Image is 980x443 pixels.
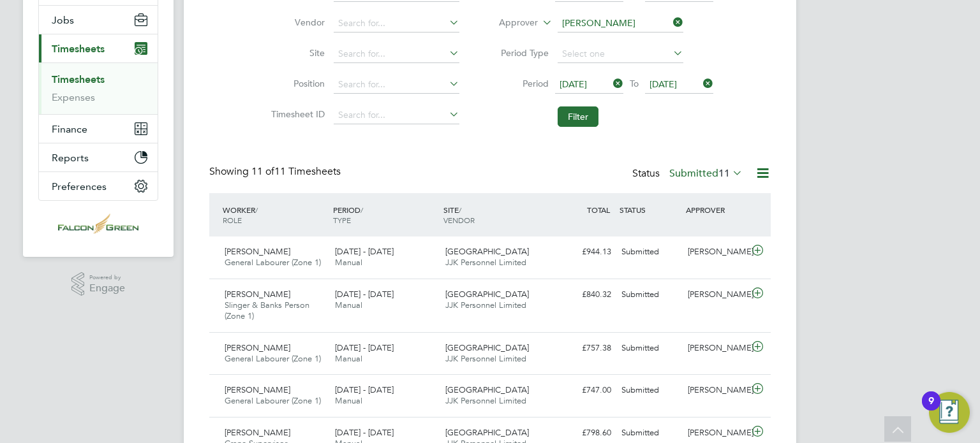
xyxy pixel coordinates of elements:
span: Finance [52,123,87,135]
div: APPROVER [683,198,749,221]
label: Position [267,78,325,89]
span: Preferences [52,180,107,192]
div: 9 [928,401,934,418]
span: General Labourer (Zone 1) [225,395,321,406]
span: VENDOR [443,215,475,225]
input: Search for... [334,45,459,63]
span: [PERSON_NAME] [225,427,290,438]
span: 11 [718,167,730,180]
label: Timesheet ID [267,108,325,120]
img: falcongreen-logo-retina.png [58,214,138,234]
input: Search for... [334,15,459,33]
span: [DATE] [650,78,677,90]
a: Timesheets [52,73,105,85]
span: [DATE] - [DATE] [335,289,394,300]
span: Manual [335,300,362,310]
span: JJK Personnel Limited [445,257,526,268]
span: [GEOGRAPHIC_DATA] [445,384,529,395]
span: / [360,205,363,215]
span: [DATE] [560,78,587,90]
div: Timesheets [39,62,158,114]
span: [GEOGRAPHIC_DATA] [445,427,529,438]
span: Manual [335,353,362,364]
div: [PERSON_NAME] [683,380,749,401]
span: JJK Personnel Limited [445,353,526,364]
span: Manual [335,395,362,406]
span: [GEOGRAPHIC_DATA] [445,342,529,353]
div: Submitted [616,338,683,359]
label: Site [267,47,325,59]
div: STATUS [616,198,683,221]
a: Go to home page [38,214,158,234]
div: Submitted [616,242,683,263]
span: [PERSON_NAME] [225,342,290,353]
span: [PERSON_NAME] [225,246,290,257]
span: / [255,205,258,215]
label: Vendor [267,17,325,28]
div: £747.00 [550,380,616,401]
span: General Labourer (Zone 1) [225,257,321,268]
button: Timesheets [39,34,158,62]
span: Jobs [52,14,74,26]
span: JJK Personnel Limited [445,300,526,310]
span: [GEOGRAPHIC_DATA] [445,246,529,257]
span: TYPE [333,215,351,225]
a: Powered byEngage [71,272,126,296]
input: Search for... [558,15,683,33]
button: Finance [39,115,158,143]
span: Powered by [89,272,125,283]
button: Preferences [39,172,158,200]
span: Engage [89,283,125,294]
div: Submitted [616,380,683,401]
div: Showing [209,165,343,178]
span: [DATE] - [DATE] [335,342,394,353]
span: [GEOGRAPHIC_DATA] [445,289,529,300]
span: [PERSON_NAME] [225,289,290,300]
div: [PERSON_NAME] [683,242,749,263]
span: TOTAL [587,205,610,215]
span: Timesheets [52,43,105,55]
button: Reports [39,143,158,171]
span: 11 of [251,165,274,178]
span: JJK Personnel Limited [445,395,526,406]
span: [DATE] - [DATE] [335,384,394,395]
span: ROLE [223,215,242,225]
div: WORKER [219,198,330,231]
span: Manual [335,257,362,268]
button: Filter [558,106,598,127]
div: Status [632,165,745,183]
label: Approver [480,17,538,29]
div: £944.13 [550,242,616,263]
span: General Labourer (Zone 1) [225,353,321,364]
span: / [459,205,461,215]
label: Period [491,78,549,89]
label: Period Type [491,47,549,59]
div: SITE [440,198,551,231]
span: 11 Timesheets [251,165,341,178]
a: Expenses [52,91,95,103]
div: [PERSON_NAME] [683,284,749,305]
label: Submitted [669,167,743,180]
button: Open Resource Center, 9 new notifications [929,392,970,433]
div: £840.32 [550,284,616,305]
button: Jobs [39,6,158,34]
span: [DATE] - [DATE] [335,246,394,257]
div: Submitted [616,284,683,305]
div: £757.38 [550,338,616,359]
span: [PERSON_NAME] [225,384,290,395]
span: To [626,75,642,92]
span: Slinger & Banks Person (Zone 1) [225,300,309,321]
div: [PERSON_NAME] [683,338,749,359]
input: Search for... [334,106,459,124]
span: [DATE] - [DATE] [335,427,394,438]
div: PERIOD [330,198,440,231]
input: Select one [558,45,683,63]
span: Reports [52,152,89,164]
input: Search for... [334,76,459,94]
